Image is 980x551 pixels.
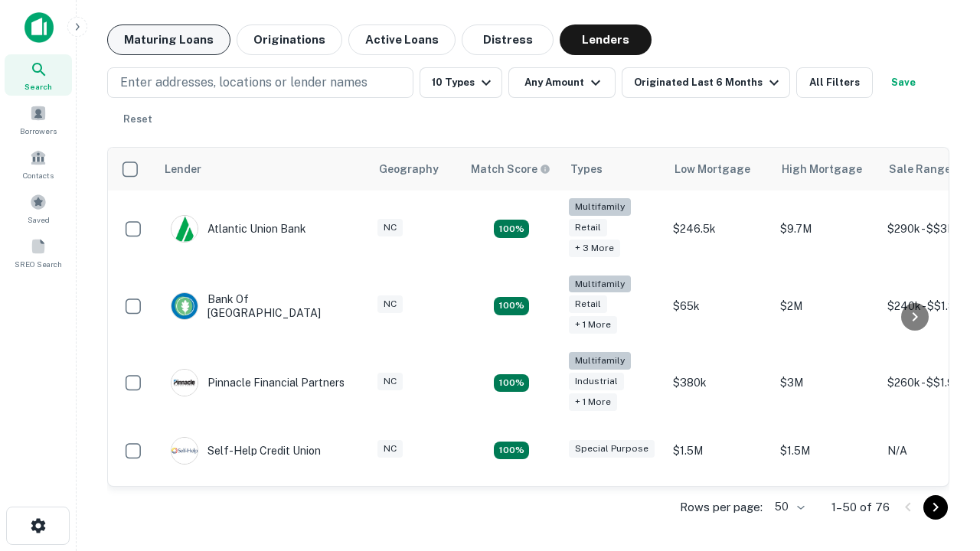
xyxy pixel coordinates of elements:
th: Types [561,148,665,191]
button: All Filters [796,67,873,98]
div: Matching Properties: 11, hasApolloMatch: undefined [494,442,529,460]
div: Matching Properties: 13, hasApolloMatch: undefined [494,374,529,393]
p: Rows per page: [680,498,763,517]
th: Geography [370,148,462,191]
img: capitalize-icon.png [24,12,54,43]
div: Special Purpose [569,440,655,458]
div: High Mortgage [782,160,862,178]
img: picture [171,293,198,319]
button: Originated Last 6 Months [622,67,790,98]
div: Multifamily [569,198,631,216]
td: $380k [665,344,773,422]
span: Search [24,80,52,93]
button: Lenders [560,24,652,55]
div: Lender [165,160,201,178]
div: Retail [569,219,607,236]
h6: Match Score [471,161,547,178]
div: Originated Last 6 Months [634,73,783,92]
div: Multifamily [569,275,631,293]
td: $246.5k [665,191,773,268]
button: Go to next page [923,495,948,520]
img: picture [171,216,198,242]
button: Active Loans [348,24,456,55]
span: Borrowers [20,125,57,137]
button: Originations [237,24,342,55]
button: Enter addresses, locations or lender names [107,67,413,98]
th: High Mortgage [773,148,880,191]
a: Search [5,54,72,96]
div: + 1 more [569,316,617,334]
td: $65k [665,268,773,345]
div: Self-help Credit Union [171,437,321,465]
div: Atlantic Union Bank [171,215,306,243]
span: Saved [28,214,50,226]
div: Pinnacle Financial Partners [171,369,345,396]
button: 10 Types [420,67,502,98]
a: Saved [5,187,72,229]
a: Contacts [5,143,72,184]
div: NC [377,440,403,458]
div: Sale Range [889,160,951,178]
td: $3M [773,344,880,422]
span: SREO Search [15,258,62,270]
div: Types [570,160,603,178]
a: Borrowers [5,99,72,140]
div: Matching Properties: 10, hasApolloMatch: undefined [494,220,529,238]
th: Capitalize uses an advanced AI algorithm to match your search with the best lender. The match sco... [462,148,561,191]
img: picture [171,438,198,464]
button: Reset [113,104,162,135]
div: Capitalize uses an advanced AI algorithm to match your search with the best lender. The match sco... [471,161,550,178]
img: picture [171,370,198,396]
td: $2M [773,268,880,345]
th: Lender [155,148,370,191]
div: + 1 more [569,393,617,411]
div: NC [377,295,403,313]
button: Distress [462,24,554,55]
th: Low Mortgage [665,148,773,191]
td: $1.5M [665,422,773,480]
span: Contacts [23,169,54,181]
div: + 3 more [569,240,620,257]
div: NC [377,219,403,236]
iframe: Chat Widget [903,380,980,453]
div: NC [377,373,403,390]
td: $9.7M [773,191,880,268]
p: Enter addresses, locations or lender names [120,73,367,92]
div: Industrial [569,373,624,390]
a: SREO Search [5,232,72,273]
div: Geography [379,160,439,178]
button: Save your search to get updates of matches that match your search criteria. [879,67,928,98]
td: $1.5M [773,422,880,480]
div: Bank Of [GEOGRAPHIC_DATA] [171,292,354,320]
button: Any Amount [508,67,616,98]
div: Retail [569,295,607,313]
p: 1–50 of 76 [831,498,890,517]
div: Matching Properties: 17, hasApolloMatch: undefined [494,297,529,315]
div: 50 [769,496,807,518]
div: Low Mortgage [675,160,750,178]
div: Multifamily [569,352,631,370]
button: Maturing Loans [107,24,230,55]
